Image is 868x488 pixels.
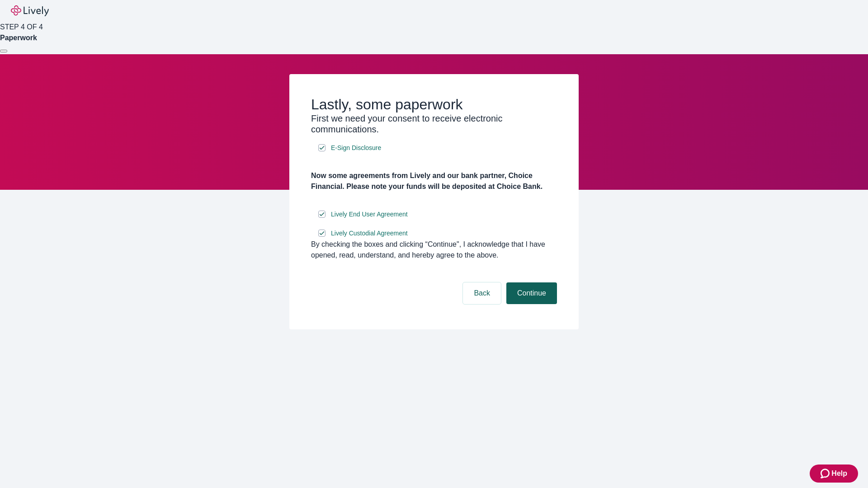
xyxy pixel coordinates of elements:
button: Back [463,282,501,304]
span: Lively Custodial Agreement [331,229,408,238]
img: Lively [11,5,49,16]
svg: Zendesk support icon [821,468,831,479]
h3: First we need your consent to receive electronic communications. [311,113,557,135]
h2: Lastly, some paperwork [311,96,557,113]
span: E-Sign Disclosure [331,143,381,153]
a: e-sign disclosure document [329,228,410,239]
div: By checking the boxes and clicking “Continue", I acknowledge that I have opened, read, understand... [311,239,557,261]
h4: Now some agreements from Lively and our bank partner, Choice Financial. Please note your funds wi... [311,170,557,192]
span: Help [831,468,847,479]
a: e-sign disclosure document [329,142,383,154]
a: e-sign disclosure document [329,209,410,220]
button: Zendesk support iconHelp [810,465,858,483]
button: Continue [506,282,557,304]
span: Lively End User Agreement [331,210,408,219]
